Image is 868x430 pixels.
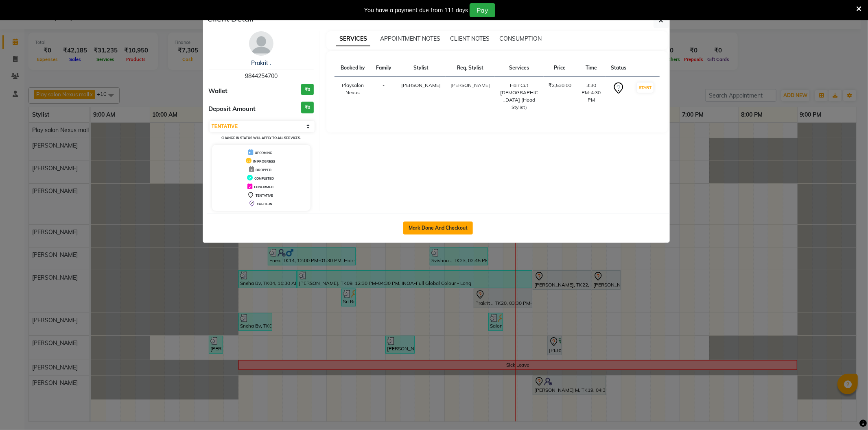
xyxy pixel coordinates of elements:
[549,82,571,89] div: ₹2,530.00
[209,87,228,96] span: Wallet
[606,59,631,77] th: Status
[254,185,273,189] span: CONFIRMED
[450,35,490,42] span: CLIENT NOTES
[335,59,371,77] th: Booked by
[371,77,396,116] td: -
[245,72,278,80] span: 9844254700
[335,77,371,116] td: Playsalon Nexus
[371,59,396,77] th: Family
[253,159,275,163] span: IN PROGRESS
[495,59,544,77] th: Services
[254,176,274,180] span: COMPLETED
[221,136,301,140] small: Change in status will apply to all services.
[500,82,539,111] div: Hair Cut [DEMOGRAPHIC_DATA] (Head Stylist)
[446,59,495,77] th: Req. Stylist
[403,222,473,235] button: Mark Done And Checkout
[380,35,440,42] span: APPOINTMENT NOTES
[401,82,441,88] span: [PERSON_NAME]
[249,31,273,56] img: avatar
[544,59,576,77] th: Price
[209,104,256,114] span: Deposit Amount
[256,168,271,172] span: DROPPED
[470,3,495,17] button: Pay
[450,82,490,88] span: [PERSON_NAME]
[499,35,542,42] span: CONSUMPTION
[364,6,468,15] div: You have a payment due from 111 days
[576,59,606,77] th: Time
[251,59,271,67] a: Prakrit .
[257,202,272,206] span: CHECK-IN
[301,84,314,96] h3: ₹0
[301,102,314,113] h3: ₹0
[396,59,446,77] th: Stylist
[255,151,272,155] span: UPCOMING
[256,193,273,198] span: TENTATIVE
[576,77,606,116] td: 3:30 PM-4:30 PM
[637,83,654,93] button: START
[336,32,370,46] span: SERVICES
